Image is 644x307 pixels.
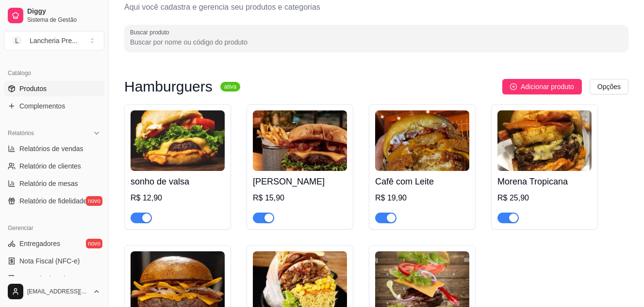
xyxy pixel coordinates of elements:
[19,161,81,171] span: Relatório de clientes
[4,98,104,114] a: Complementos
[19,101,65,111] span: Complementos
[4,280,104,303] button: [EMAIL_ADDRESS][DOMAIN_NAME]
[597,81,621,92] span: Opções
[4,4,104,27] a: DiggySistema de Gestão
[4,31,104,50] button: Select a team
[27,16,100,24] span: Sistema de Gestão
[220,82,240,92] sup: ativa
[27,288,89,295] span: [EMAIL_ADDRESS][DOMAIN_NAME]
[497,192,592,204] div: R$ 25,90
[19,274,72,283] span: Controle de caixa
[131,175,225,188] h4: sonho de valsa
[521,81,574,92] span: Adicionar produto
[4,236,104,251] a: Entregadoresnovo
[19,239,60,248] span: Entregadores
[19,179,78,188] span: Relatório de mesas
[497,175,592,188] h4: Morena Tropicana
[4,253,104,269] a: Nota Fiscal (NFC-e)
[19,196,87,206] span: Relatório de fidelidade
[4,176,104,191] a: Relatório de mesas
[19,84,47,93] span: Produtos
[502,79,582,94] button: Adicionar produto
[4,193,104,209] a: Relatório de fidelidadenovo
[27,7,100,16] span: Diggy
[375,175,469,188] h4: Cafê com Leite
[8,129,34,137] span: Relatórios
[12,36,22,46] span: L
[130,37,623,47] input: Buscar produto
[4,158,104,174] a: Relatório de clientes
[510,83,517,90] span: plus-circle
[130,28,173,36] label: Buscar produto
[497,110,592,171] img: product-image
[124,1,628,13] p: Aqui você cadastra e gerencia seu produtos e categorias
[4,65,104,81] div: Catálogo
[19,256,80,266] span: Nota Fiscal (NFC-e)
[131,192,225,204] div: R$ 12,90
[124,81,213,92] h3: Hamburguers
[131,110,225,171] img: product-image
[590,79,628,94] button: Opções
[253,175,347,188] h4: [PERSON_NAME]
[253,192,347,204] div: R$ 15,90
[4,271,104,286] a: Controle de caixa
[4,220,104,236] div: Gerenciar
[4,81,104,96] a: Produtos
[30,36,78,46] div: Lancheria Pre ...
[375,110,469,171] img: product-image
[4,141,104,156] a: Relatórios de vendas
[375,192,469,204] div: R$ 19,90
[19,144,83,153] span: Relatórios de vendas
[253,110,347,171] img: product-image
